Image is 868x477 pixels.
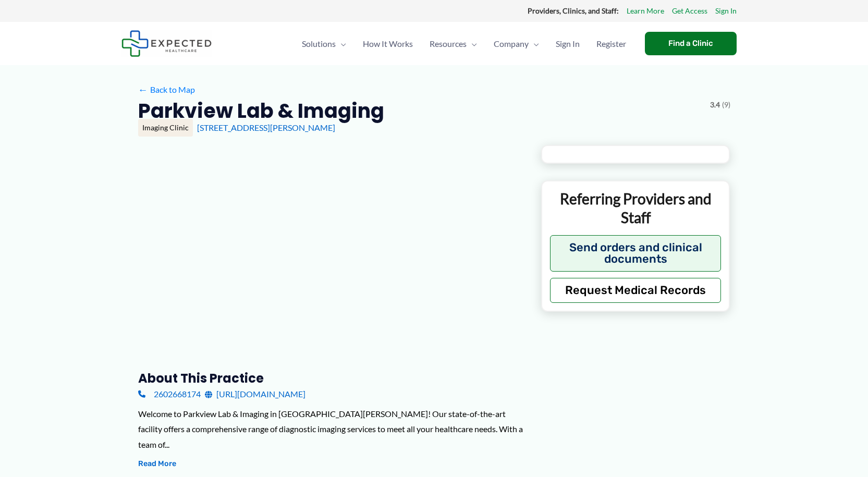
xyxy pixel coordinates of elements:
button: Read More [138,458,176,470]
a: SolutionsMenu Toggle [294,26,354,62]
span: ← [138,84,148,94]
a: ←Back to Map [138,82,195,97]
a: Sign In [715,4,737,18]
span: Company [494,26,529,62]
span: Menu Toggle [467,26,477,62]
a: CompanyMenu Toggle [485,26,547,62]
span: How It Works [363,26,413,62]
a: Find a Clinic [645,32,737,55]
span: Register [596,26,626,62]
button: Request Medical Records [550,278,722,303]
div: Welcome to Parkview Lab & Imaging in [GEOGRAPHIC_DATA][PERSON_NAME]! Our state-of-the-art facilit... [138,406,524,452]
img: Expected Healthcare Logo - side, dark font, small [121,30,212,57]
p: Referring Providers and Staff [550,189,722,227]
a: ResourcesMenu Toggle [421,26,485,62]
a: [STREET_ADDRESS][PERSON_NAME] [197,123,335,132]
a: 2602668174 [138,386,201,402]
span: Menu Toggle [336,26,346,62]
div: Imaging Clinic [138,119,193,137]
a: [URL][DOMAIN_NAME] [205,386,305,402]
strong: Providers, Clinics, and Staff: [528,6,619,15]
a: Learn More [627,4,664,18]
a: Sign In [547,26,588,62]
span: Resources [430,26,467,62]
a: How It Works [354,26,421,62]
nav: Primary Site Navigation [294,26,634,62]
h2: Parkview Lab & Imaging [138,98,384,124]
span: Sign In [556,26,580,62]
span: Menu Toggle [529,26,539,62]
h3: About this practice [138,370,524,386]
a: Register [588,26,634,62]
span: Solutions [302,26,336,62]
a: Get Access [672,4,707,18]
button: Send orders and clinical documents [550,235,722,272]
span: (9) [722,98,730,112]
span: 3.4 [710,98,720,112]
